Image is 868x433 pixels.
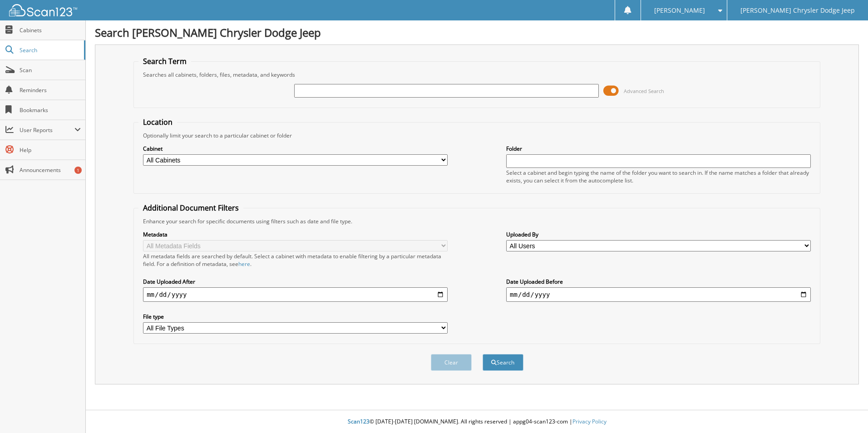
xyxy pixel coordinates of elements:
[506,231,811,238] label: Uploaded By
[20,166,81,174] span: Announcements
[20,146,81,154] span: Help
[572,418,607,425] a: Privacy Policy
[740,8,855,13] span: [PERSON_NAME] Chrysler Dodge Jeep
[20,86,81,94] span: Reminders
[143,313,448,320] label: File type
[506,145,811,153] label: Folder
[506,287,811,302] input: end
[138,117,177,127] legend: Location
[20,66,81,74] span: Scan
[74,167,82,174] div: 1
[143,278,448,285] label: Date Uploaded After
[654,8,705,13] span: [PERSON_NAME]
[20,46,79,54] span: Search
[86,411,868,433] div: © [DATE]-[DATE] [DOMAIN_NAME]. All rights reserved | appg04-scan123-com |
[138,132,815,139] div: Optionally limit your search to a particular cabinet or folder
[20,126,74,134] span: User Reports
[138,71,815,79] div: Searches all cabinets, folders, files, metadata, and keywords
[348,418,370,425] span: Scan123
[143,145,448,153] label: Cabinet
[143,252,448,268] div: All metadata fields are searched by default. Select a cabinet with metadata to enable filtering b...
[143,287,448,302] input: start
[238,260,250,268] a: here
[20,106,81,114] span: Bookmarks
[624,88,664,94] span: Advanced Search
[9,4,77,16] img: scan123-logo-white.svg
[95,25,859,40] h1: Search [PERSON_NAME] Chrysler Dodge Jeep
[20,26,81,34] span: Cabinets
[138,56,191,66] legend: Search Term
[431,354,472,371] button: Clear
[138,203,243,213] legend: Additional Document Filters
[483,354,523,371] button: Search
[506,169,811,184] div: Select a cabinet and begin typing the name of the folder you want to search in. If the name match...
[506,278,811,285] label: Date Uploaded Before
[143,231,448,238] label: Metadata
[138,217,815,225] div: Enhance your search for specific documents using filters such as date and file type.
